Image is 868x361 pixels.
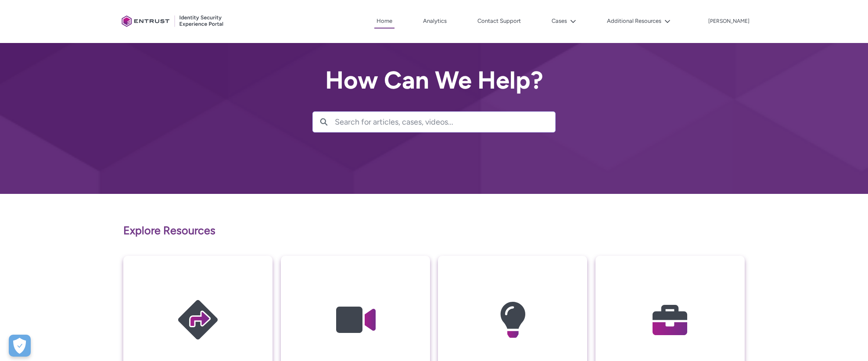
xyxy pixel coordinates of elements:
button: Search [313,112,335,132]
button: User Profile d.gallagher [708,16,750,25]
h2: How Can We Help? [312,67,556,94]
p: Explore Resources [123,222,745,239]
input: Search for articles, cases, videos... [335,112,555,132]
a: Contact Support [475,14,523,28]
button: Open Preferences [9,335,31,357]
div: Cookie Preferences [9,335,31,357]
a: Analytics, opens in new tab [421,14,449,28]
button: Cases [549,14,578,28]
button: Additional Resources [605,14,673,28]
p: [PERSON_NAME] [708,18,750,25]
a: Home [374,14,395,29]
